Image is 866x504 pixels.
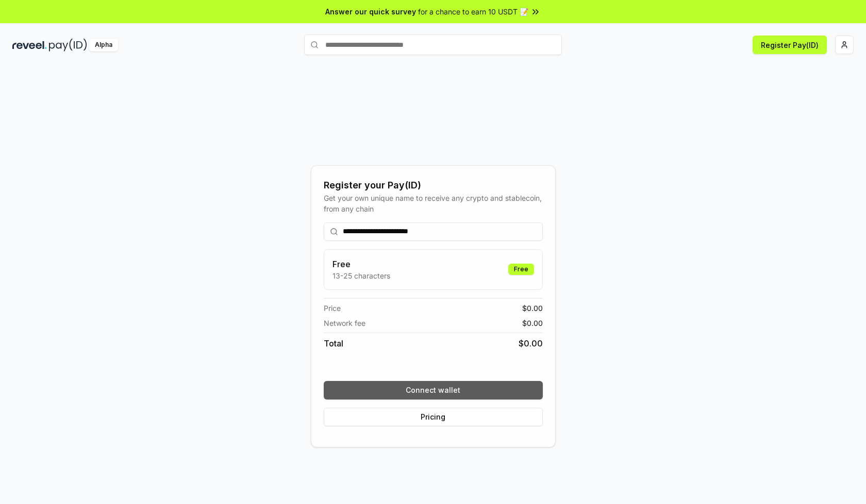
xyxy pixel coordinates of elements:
span: $ 0.00 [522,318,543,328]
span: Network fee [324,318,365,328]
p: 13-25 characters [332,270,390,281]
span: for a chance to earn 10 USDT 📝 [418,6,528,17]
span: Answer our quick survey [325,6,416,17]
span: $ 0.00 [519,337,543,350]
div: Free [508,264,534,275]
div: Register your Pay(ID) [324,178,543,193]
button: Pricing [324,408,543,426]
img: pay_id [49,39,87,51]
button: Register Pay(ID) [753,36,827,54]
span: Price [324,303,341,314]
h3: Free [332,258,390,270]
img: reveel_dark [12,39,47,51]
span: $ 0.00 [522,303,543,314]
span: Total [324,337,343,350]
div: Alpha [89,39,118,51]
button: Connect wallet [324,381,543,399]
div: Get your own unique name to receive any crypto and stablecoin, from any chain [324,193,543,214]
